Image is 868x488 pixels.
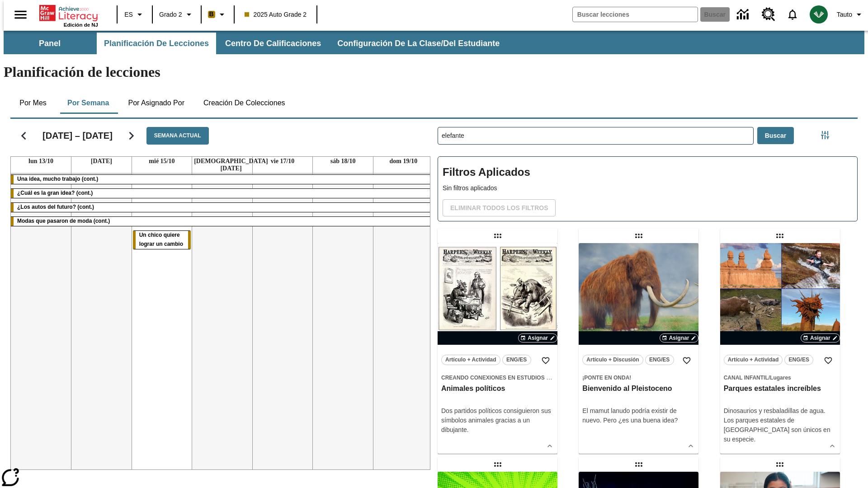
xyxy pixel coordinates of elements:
[820,352,836,369] button: Añadir a mis Favoritas
[120,124,143,147] button: Seguir
[769,375,770,381] span: /
[121,92,192,114] button: Por asignado por
[204,6,231,23] button: Boost El color de la clase es anaranjado claro. Cambiar el color de la clase.
[833,6,868,23] button: Perfil/Configuración
[156,6,198,23] button: Grado: Grado 2, Elige un grado
[104,38,209,49] span: Planificación de lecciones
[225,38,321,49] span: Centro de calificaciones
[39,3,98,28] div: Portada
[269,157,297,166] a: 17 de octubre de 2025
[209,9,214,20] span: B
[826,439,839,453] button: Ver más
[441,384,554,394] h3: Animales políticos
[724,355,783,365] button: Artículo + Actividad
[649,355,670,365] span: ENG/ES
[329,157,358,166] a: 18 de octubre de 2025
[582,384,695,394] h3: Bienvenido al Pleistoceno
[441,373,554,382] span: Tema: Creando conexiones en Estudios Sociales/Historia de Estados Unidos I
[518,333,557,343] button: Asignar Elegir fechas
[684,439,698,453] button: Ver más
[579,243,698,454] div: lesson details
[582,373,695,382] span: Tema: ¡Ponte en onda!/null
[781,3,804,26] a: Notificaciones
[582,355,643,365] button: Artículo + Discusión
[139,232,183,247] span: Un chico quiere lograr un cambio
[11,203,434,212] div: ¿Los autos del futuro? (cont.)
[728,355,779,365] span: Artículo + Actividad
[64,22,98,28] span: Edición de NJ
[491,229,505,243] div: Lección arrastrable: Animales políticos
[4,31,864,54] div: Subbarra de navegación
[582,375,631,381] span: ¡Ponte en onda!
[147,157,176,166] a: 15 de octubre de 2025
[11,189,434,198] div: ¿Cuál es la gran idea? (cont.)
[784,355,813,365] button: ENG/ES
[645,355,674,365] button: ENG/ES
[245,10,307,19] span: 2025 Auto Grade 2
[97,33,216,54] button: Planificación de lecciones
[773,229,787,243] div: Lección arrastrable: Parques estatales increíbles
[11,217,434,226] div: Modas que pasaron de moda (cont.)
[42,130,113,141] h2: [DATE] – [DATE]
[17,218,110,224] span: Modas que pasaron de moda (cont.)
[17,176,98,182] span: Una idea, mucho trabajo (cont.)
[543,439,557,453] button: Ver más
[491,457,505,472] div: Lección arrastrable: Ecohéroes de cuatro patas
[337,38,500,49] span: Configuración de la clase/del estudiante
[660,333,699,343] button: Asignar Elegir fechas
[669,334,689,342] span: Asignar
[582,406,695,425] div: El mamut lanudo podría existir de nuevo. Pero ¿es una buena idea?
[573,7,698,22] input: Buscar campo
[196,92,292,114] button: Creación de colecciones
[506,355,527,365] span: ENG/ES
[218,33,328,54] button: Centro de calificaciones
[724,375,769,381] span: Canal Infantil
[133,231,191,249] div: Un chico quiere lograr un cambio
[7,1,34,28] button: Abrir el menú lateral
[4,33,508,54] div: Subbarra de navegación
[17,204,94,210] span: ¿Los autos del futuro? (cont.)
[17,190,93,196] span: ¿Cuál es la gran idea? (cont.)
[816,126,834,144] button: Menú lateral de filtros
[801,333,840,343] button: Asignar Elegir fechas
[632,229,646,243] div: Lección arrastrable: Bienvenido al Pleistoceno
[810,5,828,23] img: avatar image
[445,355,496,365] span: Artículo + Actividad
[789,355,809,365] span: ENG/ES
[27,157,55,166] a: 13 de octubre de 2025
[724,406,836,444] div: Dinosaurios y resbaladillas de agua. Los parques estatales de [GEOGRAPHIC_DATA] son únicos en su ...
[586,355,639,365] span: Artículo + Discusión
[443,183,853,193] p: Sin filtros aplicados
[12,124,35,147] button: Regresar
[159,10,182,19] span: Grado 2
[502,355,531,365] button: ENG/ES
[39,38,61,49] span: Panel
[632,457,646,472] div: Lección arrastrable: Pregúntale a la científica: Extraños animales marinos
[5,33,95,54] button: Panel
[538,352,554,369] button: Añadir a mis Favoritas
[89,157,114,166] a: 14 de octubre de 2025
[146,127,209,145] button: Semana actual
[770,375,791,381] span: Lugares
[10,92,56,114] button: Por mes
[804,3,833,26] button: Escoja un nuevo avatar
[11,175,434,184] div: Una idea, mucho trabajo (cont.)
[60,92,116,114] button: Por semana
[438,127,753,144] input: Buscar lecciones
[438,156,858,221] div: Filtros Aplicados
[724,373,836,382] span: Tema: Canal Infantil/Lugares
[724,384,836,394] h3: Parques estatales increíbles
[438,243,557,454] div: lesson details
[192,157,270,173] a: 16 de octubre de 2025
[39,4,98,22] a: Portada
[837,10,852,19] span: Tauto
[120,6,149,23] button: Lenguaje: ES, Selecciona un idioma
[443,161,853,183] h2: Filtros Aplicados
[388,157,420,166] a: 19 de octubre de 2025
[731,2,756,27] a: Centro de información
[330,33,507,54] button: Configuración de la clase/del estudiante
[441,406,554,435] div: Dos partidos políticos consiguieron sus símbolos animales gracias a un dibujante.
[124,10,133,19] span: ES
[720,243,840,454] div: lesson details
[441,375,574,381] span: Creando conexiones en Estudios Sociales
